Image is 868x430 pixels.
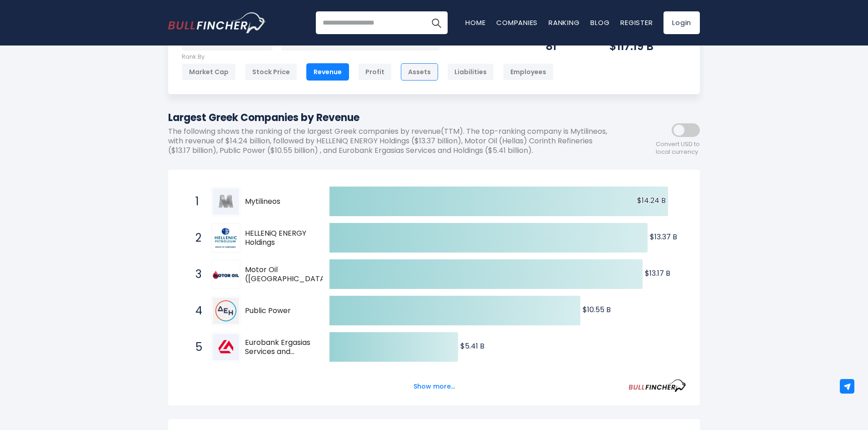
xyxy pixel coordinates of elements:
a: Home [465,18,485,27]
div: Liabilities [447,63,494,81]
span: 1 [191,194,200,209]
img: Public Power [213,298,239,324]
h1: Largest Greek Companies by Revenue [168,110,618,125]
a: Go to homepage [168,12,266,33]
span: 2 [191,230,200,246]
a: Blog [590,18,609,27]
span: Motor Oil ([GEOGRAPHIC_DATA]) Corinth Refineries [245,265,332,284]
button: Show more... [408,379,460,394]
a: Login [663,11,700,34]
div: $117.19 B [609,39,686,53]
span: Mytilineos [245,197,314,207]
img: HELLENiQ ENERGY Holdings [213,227,239,249]
text: $14.24 B [637,195,666,206]
div: Profit [358,63,392,81]
div: Employees [503,63,554,81]
span: Eurobank Ergasias Services and Holdings [245,338,314,357]
span: HELLENiQ ENERGY Holdings [245,229,314,248]
p: The following shows the ranking of the largest Greek companies by revenue(TTM). The top-ranking c... [168,127,618,155]
img: Eurobank Ergasias Services and Holdings [213,334,239,360]
a: Register [620,18,653,27]
text: $5.41 B [460,341,484,351]
a: Ranking [549,18,579,27]
img: Motor Oil (Hellas) Corinth Refineries [213,270,239,278]
div: 81 [546,39,587,53]
span: Convert USD to local currency [656,141,700,156]
span: Public Power [245,306,314,316]
button: Search [425,11,448,34]
div: Revenue [306,63,349,81]
img: Mytilineos [213,188,239,215]
p: Rank By [182,53,554,61]
div: Assets [401,63,438,81]
img: Bullfincher logo [168,12,266,33]
a: Companies [496,18,538,27]
span: 5 [191,339,200,355]
text: $13.17 B [645,268,670,278]
div: Market Cap [182,63,236,81]
span: 3 [191,267,200,282]
text: $13.37 B [650,232,677,242]
span: 4 [191,303,200,319]
text: $10.55 B [583,304,611,315]
div: Stock Price [245,63,297,81]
